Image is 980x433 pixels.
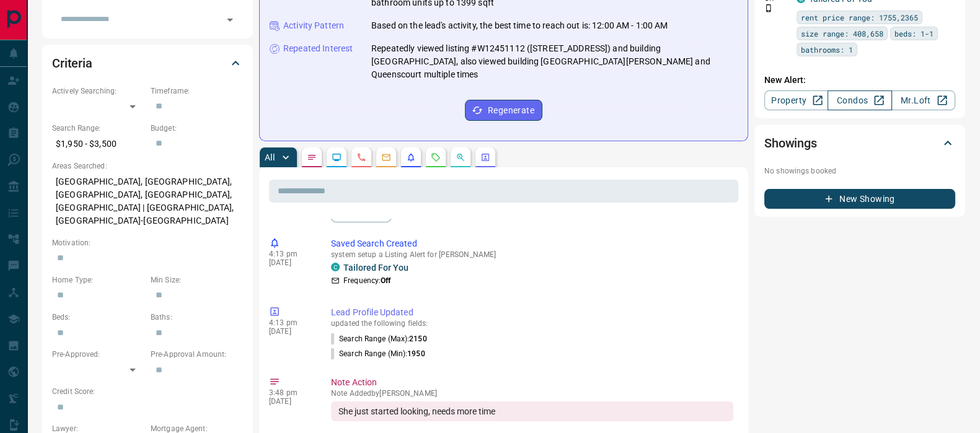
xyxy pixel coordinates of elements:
[52,312,144,323] p: Beds:
[151,123,243,134] p: Budget:
[801,27,883,40] span: size range: 408,658
[381,152,391,162] svg: Emails
[406,152,416,162] svg: Listing Alerts
[480,152,490,162] svg: Agent Actions
[371,42,738,81] p: Repeatedly viewed listing #W12451112 ([STREET_ADDRESS]) and building [GEOGRAPHIC_DATA], also view...
[151,349,243,360] p: Pre-Approval Amount:
[407,349,425,358] span: 1950
[269,250,312,258] p: 4:13 pm
[764,4,773,12] svg: Push Notification Only
[894,27,934,40] span: beds: 1-1
[269,397,312,406] p: [DATE]
[381,276,391,285] strong: Off
[331,263,340,271] div: condos.ca
[331,389,733,398] p: Note Added by [PERSON_NAME]
[283,19,344,32] p: Activity Pattern
[801,11,918,24] span: rent price range: 1755,2365
[801,43,853,56] span: bathrooms: 1
[265,153,275,162] p: All
[891,90,955,110] a: Mr.Loft
[331,237,733,250] p: Saved Search Created
[764,90,828,110] a: Property
[52,386,243,397] p: Credit Score:
[52,237,243,248] p: Motivation:
[269,258,312,267] p: [DATE]
[331,306,733,319] p: Lead Profile Updated
[343,263,408,273] a: Tailored For You
[764,133,817,153] h2: Showings
[764,128,955,158] div: Showings
[331,333,427,344] p: Search Range (Max) :
[52,53,92,73] h2: Criteria
[221,11,239,28] button: Open
[269,318,312,327] p: 4:13 pm
[431,152,441,162] svg: Requests
[331,401,733,421] div: She just started looking, needs more time
[764,189,955,209] button: New Showing
[52,172,243,231] p: [GEOGRAPHIC_DATA], [GEOGRAPHIC_DATA], [GEOGRAPHIC_DATA], [GEOGRAPHIC_DATA], [GEOGRAPHIC_DATA] | [...
[465,100,542,121] button: Regenerate
[52,123,144,134] p: Search Range:
[409,335,426,343] span: 2150
[151,312,243,323] p: Baths:
[307,152,317,162] svg: Notes
[343,275,391,286] p: Frequency:
[151,274,243,286] p: Min Size:
[331,250,733,259] p: system setup a Listing Alert for [PERSON_NAME]
[371,19,668,32] p: Based on the lead's activity, the best time to reach out is: 12:00 AM - 1:00 AM
[764,165,955,177] p: No showings booked
[52,160,243,172] p: Areas Searched:
[151,85,243,97] p: Timeframe:
[269,327,312,336] p: [DATE]
[269,388,312,397] p: 3:48 pm
[356,152,366,162] svg: Calls
[331,319,733,328] p: updated the following fields:
[331,376,733,389] p: Note Action
[332,152,342,162] svg: Lead Browsing Activity
[52,349,144,360] p: Pre-Approved:
[331,348,425,359] p: Search Range (Min) :
[52,274,144,286] p: Home Type:
[828,90,891,110] a: Condos
[764,74,955,87] p: New Alert:
[52,85,144,97] p: Actively Searching:
[283,42,353,55] p: Repeated Interest
[456,152,466,162] svg: Opportunities
[52,48,243,78] div: Criteria
[52,134,144,154] p: $1,950 - $3,500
